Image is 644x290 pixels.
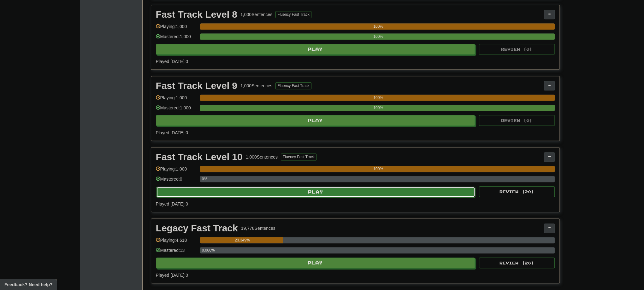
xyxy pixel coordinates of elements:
[202,33,555,40] div: 100%
[156,201,188,206] span: Played [DATE]: 0
[156,152,243,162] div: Fast Track Level 10
[479,186,555,197] button: Review (20)
[202,23,555,30] div: 100%
[156,237,197,247] div: Playing: 4,618
[156,44,475,55] button: Play
[281,154,316,160] button: Fluency Fast Track
[156,105,197,115] div: Mastered: 1,000
[479,115,555,126] button: Review (0)
[156,81,238,90] div: Fast Track Level 9
[479,44,555,55] button: Review (0)
[241,225,275,231] div: 19,778 Sentences
[156,176,197,186] div: Mastered: 0
[156,115,475,126] button: Play
[202,166,555,172] div: 100%
[156,95,197,105] div: Playing: 1,000
[156,223,238,233] div: Legacy Fast Track
[202,237,283,243] div: 23.349%
[156,10,238,19] div: Fast Track Level 8
[156,59,188,64] span: Played [DATE]: 0
[275,11,311,18] button: Fluency Fast Track
[156,33,197,44] div: Mastered: 1,000
[156,258,475,268] button: Play
[202,95,555,101] div: 100%
[4,281,52,288] span: Open feedback widget
[156,130,188,135] span: Played [DATE]: 0
[202,105,555,111] div: 100%
[240,11,272,18] div: 1,000 Sentences
[156,247,197,258] div: Mastered: 13
[156,23,197,34] div: Playing: 1,000
[479,258,555,268] button: Review (20)
[240,83,272,89] div: 1,000 Sentences
[156,166,197,176] div: Playing: 1,000
[156,187,476,197] button: Play
[156,273,188,278] span: Played [DATE]: 0
[275,82,311,89] button: Fluency Fast Track
[246,154,278,160] div: 1,000 Sentences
